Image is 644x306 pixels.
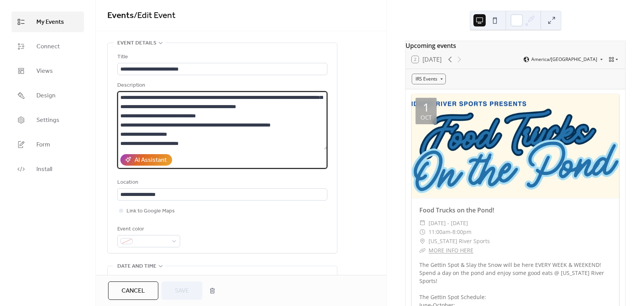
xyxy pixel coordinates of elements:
[429,227,450,237] span: 11:00am
[452,227,472,237] span: 8:00pm
[120,154,172,166] button: AI Assistant
[135,156,167,165] div: AI Assistant
[11,159,84,179] a: Install
[117,178,326,187] div: Location
[117,81,326,90] div: Description
[11,61,84,81] a: Views
[429,247,473,254] a: MORE INFO HERE
[117,225,179,234] div: Event color
[429,219,468,228] span: [DATE] - [DATE]
[122,286,145,296] span: Cancel
[36,91,56,100] span: Design
[450,227,452,237] span: -
[36,140,50,150] span: Form
[419,219,426,228] div: ​
[36,42,60,51] span: Connect
[36,67,53,76] span: Views
[127,207,175,216] span: Link to Google Maps
[108,281,158,300] button: Cancel
[531,57,597,62] span: America/[GEOGRAPHIC_DATA]
[419,246,426,255] div: ​
[11,36,84,57] a: Connect
[134,7,176,24] span: / Edit Event
[429,237,490,246] span: [US_STATE] River Sports
[117,39,156,48] span: Event details
[419,237,426,246] div: ​
[11,85,84,106] a: Design
[107,7,134,24] a: Events
[117,262,156,271] span: Date and time
[36,18,64,27] span: My Events
[117,53,326,62] div: Title
[419,227,426,237] div: ​
[423,102,429,113] div: 1
[11,110,84,130] a: Settings
[406,41,625,50] div: Upcoming events
[11,12,84,32] a: My Events
[419,206,494,214] a: Food Trucks on the Pond!
[11,134,84,155] a: Form
[421,115,432,120] div: Oct
[36,116,59,125] span: Settings
[36,165,52,174] span: Install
